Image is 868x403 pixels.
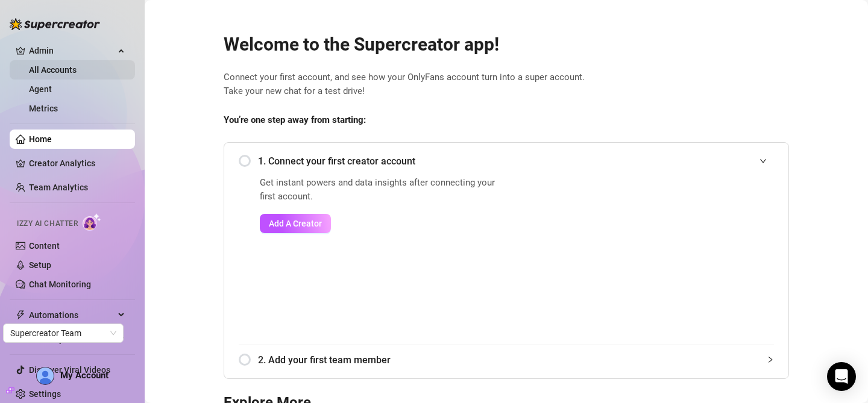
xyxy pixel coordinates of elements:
[29,84,52,94] a: Agent
[29,104,58,113] a: Metrics
[16,46,25,55] span: crown
[29,154,125,173] a: Creator Analytics
[29,183,88,192] a: Team Analytics
[224,70,789,99] span: Connect your first account, and see how your OnlyFans account turn into a super account. Take you...
[17,218,78,230] span: Izzy AI Chatter
[260,214,503,233] a: Add A Creator
[29,65,77,75] a: All Accounts
[60,370,108,381] span: My Account
[29,280,91,289] a: Chat Monitoring
[239,345,774,375] div: 2. Add your first team member
[29,41,115,60] span: Admin
[29,241,60,251] a: Content
[29,365,110,375] a: Discover Viral Videos
[269,219,322,228] span: Add A Creator
[224,114,366,125] strong: You’re one step away from starting:
[83,213,101,231] img: AI Chatter
[767,356,774,363] span: collapsed
[759,157,767,164] span: expanded
[224,33,789,56] h2: Welcome to the Supercreator app!
[29,389,61,399] a: Settings
[16,310,25,320] span: thunderbolt
[29,260,51,270] a: Setup
[6,386,14,395] span: build
[260,176,503,204] span: Get instant powers and data insights after connecting your first account.
[10,324,116,342] span: Supercreator Team
[10,18,100,30] img: logo-BBDzfeDw.svg
[239,146,774,176] div: 1. Connect your first creator account
[29,134,52,144] a: Home
[37,367,54,384] img: AD_cMMTxCeTpmN1d5MnKJ1j-_uXZCpTKapSSqNGg4PyXtR_tCW7gZXTNmFz2tpVv9LSyNV7ff1CaS4f4q0HLYKULQOwoM5GQR...
[533,176,774,330] iframe: Add Creators
[260,214,331,233] button: Add A Creator
[258,352,774,367] span: 2. Add your first team member
[827,362,856,391] div: Open Intercom Messenger
[258,154,774,169] span: 1. Connect your first creator account
[29,305,115,325] span: Automations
